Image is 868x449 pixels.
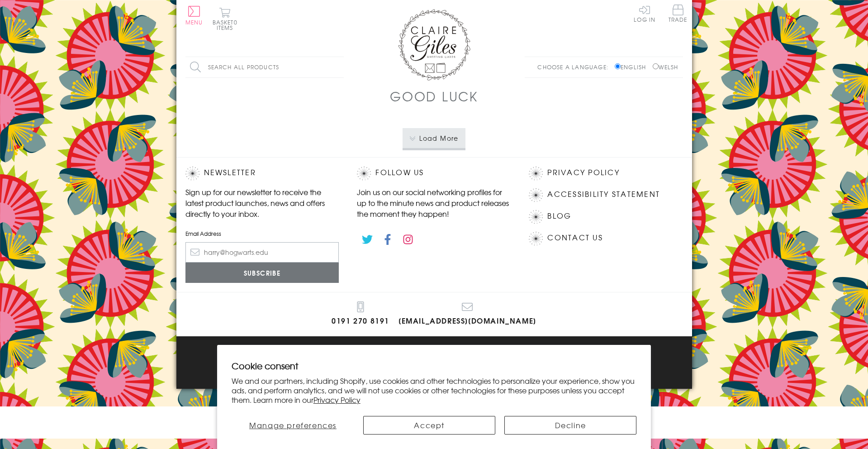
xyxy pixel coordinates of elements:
label: English [615,63,650,71]
a: Blog [547,210,571,222]
h2: Cookie consent [232,359,637,372]
p: © 2025 . [185,366,683,374]
input: Subscribe [185,263,339,283]
button: Load More [403,128,465,148]
button: Accept [363,416,495,435]
p: Join us on our social networking profiles for up to the minute news and product releases the mome... [357,186,511,219]
span: Trade [669,5,688,22]
h1: Good Luck [390,87,478,105]
a: Accessibility Statement [547,188,660,201]
h2: Follow Us [357,167,511,180]
input: Search all products [185,57,344,77]
label: Welsh [653,63,678,71]
input: harry@hogwarts.edu [185,242,339,263]
img: Claire Giles Greetings Cards [398,9,470,81]
a: 0191 270 8191 [332,301,389,327]
label: Email Address [185,229,339,238]
a: Log In [634,5,655,22]
h2: Newsletter [185,167,339,180]
button: Basket0 items [213,7,237,30]
span: 0 items [217,18,237,32]
span: Manage preferences [249,420,337,430]
input: English [615,63,621,69]
p: Choose a language: [537,63,613,71]
a: Contact Us [547,232,602,244]
button: Decline [504,416,636,435]
button: Manage preferences [232,416,355,435]
a: Privacy Policy [313,394,360,405]
input: Welsh [653,63,659,69]
span: Menu [185,18,203,26]
button: Menu [185,6,203,25]
input: Search [335,57,344,77]
p: Sign up for our newsletter to receive the latest product launches, news and offers directly to yo... [185,186,339,219]
a: Trade [669,5,688,24]
a: Privacy Policy [547,167,619,179]
p: We and our partners, including Shopify, use cookies and other technologies to personalize your ex... [232,376,637,404]
a: [EMAIL_ADDRESS][DOMAIN_NAME] [398,301,536,327]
